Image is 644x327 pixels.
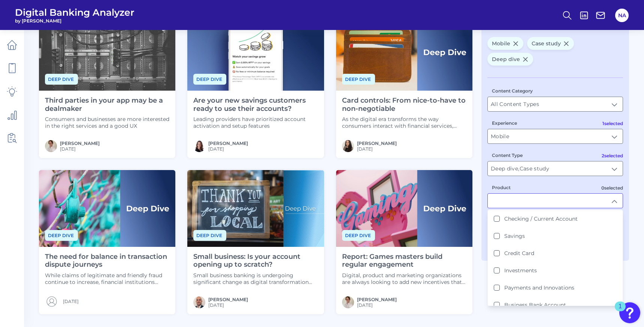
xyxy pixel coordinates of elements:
[357,302,397,308] span: [DATE]
[487,53,533,66] span: Deep dive
[15,7,134,18] span: Digital Banking Analyzer
[45,97,169,113] h4: Third parties in your app may be a dealmaker
[193,116,318,129] p: Leading providers have prioritized account activation and setup features
[193,296,205,308] img: Rory_Pennington.jpg
[619,306,622,316] div: 1
[504,302,566,308] label: Business Bank Account
[492,152,523,158] label: Content Type
[208,302,248,308] span: [DATE]
[45,116,169,129] p: Consumers and businesses are more interested in the right services and a good UX
[208,140,248,146] a: [PERSON_NAME]
[193,140,205,152] img: Headshot Sabine 4.jpg
[492,120,517,126] label: Experience
[619,302,640,323] button: Open Resource Center, 1 new notification
[342,296,354,308] img: MIchael McCaw
[193,231,226,239] a: Deep dive
[208,297,248,302] a: [PERSON_NAME]
[342,272,466,285] p: Digital, product and marketing organizations are always looking to add new incentives that drive ...
[342,97,466,113] h4: Card controls: From nice-to-have to non-negotiable
[39,170,175,247] img: Deep Dives with Right Label.png
[336,14,472,91] img: Deep Dives with Right Label (1).png
[342,74,375,85] span: Deep dive
[342,253,466,269] h4: Report: Games masters build regular engagement
[187,170,324,247] img: Deep_Dive_-_Blue_background_and_large_devices.png
[39,14,175,91] img: kvistholt-photography-oZPwn40zCK4-unsplash.jpg
[504,250,534,257] label: Credit Card
[15,18,134,24] span: by [PERSON_NAME]
[615,9,629,22] button: NA
[45,140,57,152] img: MIchael McCaw
[60,146,100,152] span: [DATE]
[342,231,375,239] a: Deep dive
[208,146,248,152] span: [DATE]
[492,185,511,190] label: Product
[342,140,354,152] img: Image.jpg
[193,253,318,269] h4: Small business: Is your account opening up to scratch?
[187,14,324,91] img: Deep Dives - Phone.png
[193,97,318,113] h4: Are your new savings customers ready to use their accounts?
[45,231,78,239] a: Deep dive
[504,267,537,274] label: Investments
[527,37,574,50] span: Case study
[492,88,533,94] label: Content Category
[45,272,169,285] p: While claims of legitimate and friendly fraud continue to increase, financial institutions must o...
[504,233,525,239] label: Savings
[357,297,397,302] a: [PERSON_NAME]
[45,75,78,82] a: Deep dive
[504,284,574,291] label: Payments and Innovations
[193,230,226,241] span: Deep dive
[45,253,169,269] h4: The need for balance in transaction dispute journeys
[60,140,100,146] a: [PERSON_NAME]
[193,272,318,285] p: Small business banking is undergoing significant change as digital transformation continues to re...
[193,74,226,85] span: Deep dive
[45,230,78,241] span: Deep dive
[487,37,523,50] span: Mobile
[342,116,466,129] p: As the digital era transforms the way consumers interact with financial services, banks have had ...
[357,146,397,152] span: [DATE]
[342,75,375,82] a: Deep dive
[342,230,375,241] span: Deep dive
[357,140,397,146] a: [PERSON_NAME]
[45,74,78,85] span: Deep dive
[193,75,226,82] a: Deep dive
[504,215,578,222] label: Checking / Current Account
[63,299,79,304] span: [DATE]
[336,170,472,247] img: Deep Dives with Right Label.png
